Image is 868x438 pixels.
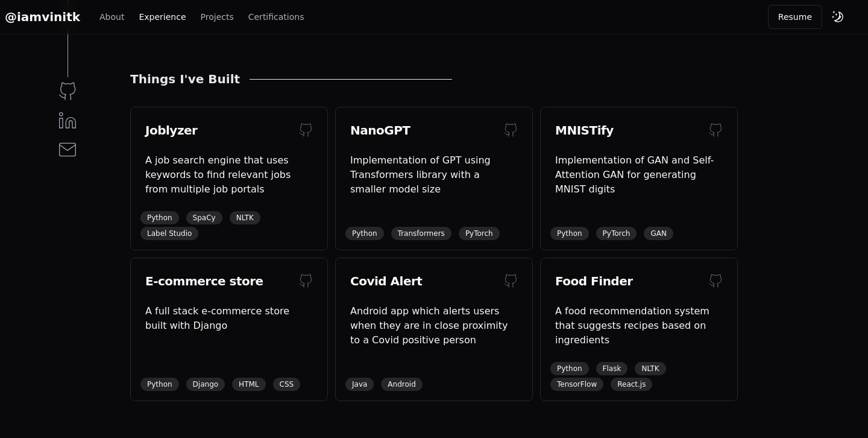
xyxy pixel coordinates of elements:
[345,227,384,240] div: Python
[53,77,82,106] a: GitHub
[555,273,723,290] h3: Food Finder
[459,227,500,240] div: PyTorch
[350,304,518,348] p: Android app which alerts users when they are in close proximity to a Covid positive person
[611,378,652,391] div: React.js
[273,378,301,391] div: CSS
[201,11,234,23] a: Projects
[503,274,518,288] a: View Covid Alert on GitHub
[53,106,82,135] a: LinkedIn
[350,153,518,197] p: Implementation of GPT using Transformers library with a smaller model size
[350,122,518,139] h3: NanoGPT
[550,362,589,375] div: Python
[708,123,723,138] a: View MNISTify on GitHub
[139,11,186,23] a: Experience
[140,378,179,391] div: Python
[130,71,240,87] span: Things I've Built
[298,123,313,138] a: View Joblyzer on GitHub
[768,5,822,29] button: Resume
[99,11,124,23] a: About
[186,211,222,224] div: SpaCy
[555,153,723,197] p: Implementation of GAN and Self-Attention GAN for generating MNIST digits
[708,274,723,288] a: View Food Finder on GitHub
[53,135,82,164] a: Email
[145,153,313,197] p: A job search engine that uses keywords to find relevant jobs from multiple job portals
[145,273,313,290] h3: E-commerce store
[145,304,313,333] p: A full stack e-commerce store built with Django
[550,378,603,391] div: TensorFlow
[550,227,589,240] div: Python
[555,304,723,348] p: A food recommendation system that suggests recipes based on ingredients
[596,227,637,240] div: PyTorch
[298,274,313,288] a: View E-commerce store on GitHub
[248,11,304,23] a: Certifications
[555,122,723,139] h3: MNISTify
[350,273,518,290] h3: Covid Alert
[635,362,665,375] div: NLTK
[503,123,518,138] a: View NanoGPT on GitHub
[345,378,374,391] div: Java
[391,227,451,240] div: Transformers
[140,227,198,240] div: Label Studio
[596,362,628,375] div: Flask
[140,211,179,224] div: Python
[232,378,265,391] div: HTML
[186,378,225,391] div: Django
[644,227,673,240] div: GAN
[381,378,422,391] div: Android
[230,211,260,224] div: NLTK
[145,122,313,139] h3: Joblyzer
